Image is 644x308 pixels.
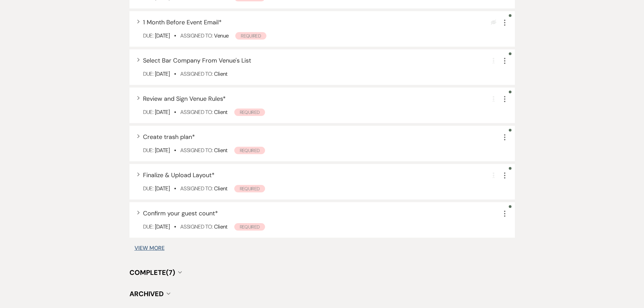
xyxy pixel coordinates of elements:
[155,147,170,154] span: [DATE]
[180,109,212,116] span: Assigned To:
[143,19,222,25] button: 1 Month Before Event Email*
[174,223,176,230] b: •
[214,32,229,39] span: Venue
[180,32,212,39] span: Assigned To:
[155,70,170,77] span: [DATE]
[214,70,227,77] span: Client
[143,209,218,217] span: Confirm your guest count *
[234,109,265,116] span: Required
[143,171,215,179] span: Finalize & Upload Layout *
[214,185,227,192] span: Client
[174,32,176,39] b: •
[143,18,222,26] span: 1 Month Before Event Email *
[174,109,176,116] b: •
[155,32,170,39] span: [DATE]
[155,223,170,230] span: [DATE]
[143,147,153,154] span: Due:
[234,185,265,192] span: Required
[143,96,226,102] button: Review and Sign Venue Rules*
[129,268,175,277] span: Complete (7)
[155,109,170,116] span: [DATE]
[174,147,176,154] b: •
[180,147,212,154] span: Assigned To:
[234,223,265,231] span: Required
[180,185,212,192] span: Assigned To:
[214,109,227,116] span: Client
[143,210,218,216] button: Confirm your guest count*
[143,32,153,39] span: Due:
[143,134,195,140] button: Create trash plan*
[143,133,195,141] span: Create trash plan *
[180,223,212,230] span: Assigned To:
[143,109,153,116] span: Due:
[143,185,153,192] span: Due:
[234,147,265,154] span: Required
[174,70,176,77] b: •
[129,289,164,298] span: Archived
[135,245,165,251] button: View More
[214,147,227,154] span: Client
[180,70,212,77] span: Assigned To:
[143,70,153,77] span: Due:
[143,223,153,230] span: Due:
[155,185,170,192] span: [DATE]
[129,290,170,297] button: Archived
[143,95,226,103] span: Review and Sign Venue Rules *
[143,172,215,178] button: Finalize & Upload Layout*
[129,269,182,276] button: Complete(7)
[214,223,227,230] span: Client
[235,32,266,40] span: Required
[143,56,251,65] span: Select Bar Company From Venue's List
[174,185,176,192] b: •
[143,57,251,64] button: Select Bar Company From Venue's List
